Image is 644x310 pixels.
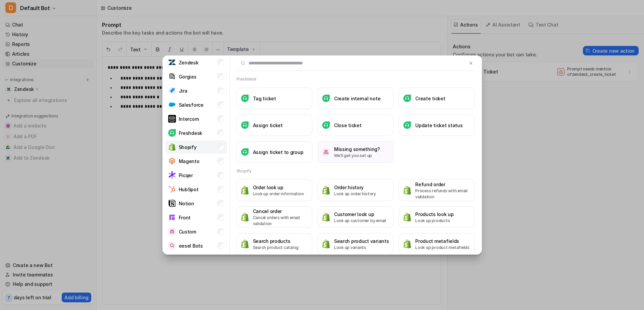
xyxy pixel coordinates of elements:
[399,179,475,201] button: Refund orderRefund orderProcess refunds with email validation
[179,200,194,207] p: Notion
[253,245,299,251] p: Search product catalog
[253,215,308,227] p: Cancel orders with email validation
[241,121,249,129] img: Assign ticket
[241,212,249,221] img: Cancel order
[179,158,200,165] p: Magento
[253,122,283,129] h3: Assign ticket
[241,95,249,102] img: Tag ticket
[403,95,411,102] img: Create ticket
[236,168,252,174] h2: Shopify
[322,212,330,221] img: Customer look up
[322,186,330,195] img: Order history
[318,88,393,109] button: Create internal noteCreate internal note
[179,186,199,193] p: HubSpot
[236,88,312,109] button: Tag ticketTag ticket
[253,208,308,215] h3: Cancel order
[322,121,330,129] img: Close ticket
[241,239,249,248] img: Search products
[334,211,386,218] h3: Customer look up
[403,212,411,221] img: Products look up
[415,122,463,129] h3: Update ticket status
[318,233,393,255] button: Search product variantsSearch product variantsLook up variants
[179,59,199,66] p: Zendesk
[403,121,411,129] img: Update ticket status
[318,179,393,201] button: Order historyOrder historyLook up order history
[334,218,386,224] p: Look up customer by email
[318,141,393,163] button: /missing-somethingMissing something?We'll get you set up
[236,233,312,255] button: Search productsSearch productsSearch product catalog
[399,233,475,255] button: Product metafieldsProduct metafieldsLook up product metafields
[253,191,304,197] p: Look up order information
[318,206,393,228] button: Customer look upCustomer look upLook up customer by email
[334,153,380,159] p: We'll get you set up
[179,214,191,221] p: Front
[415,181,470,188] h3: Refund order
[253,149,304,156] h3: Assign ticket to group
[415,95,445,102] h3: Create ticket
[179,228,196,235] p: Custom
[236,206,312,228] button: Cancel orderCancel orderCancel orders with email validation
[236,141,312,163] button: Assign ticket to groupAssign ticket to group
[322,239,330,248] img: Search product variants
[179,144,197,151] p: Shopify
[334,245,389,251] p: Look up variants
[334,191,376,197] p: Look up order history
[399,88,475,109] button: Create ticketCreate ticket
[318,114,393,136] button: Close ticketClose ticket
[415,188,470,200] p: Process refunds with email validation
[241,186,249,195] img: Order look up
[334,122,362,129] h3: Close ticket
[179,115,199,122] p: Intercom
[253,184,304,191] h3: Order look up
[236,114,312,136] button: Assign ticketAssign ticket
[415,238,470,245] h3: Product metafields
[399,206,475,228] button: Products look upProducts look upLook up products
[322,148,330,156] img: /missing-something
[236,76,257,82] h2: Freshdesk
[322,95,330,102] img: Create internal note
[334,95,380,102] h3: Create internal note
[179,242,203,249] p: eesel Bots
[179,101,204,108] p: Salesforce
[334,238,389,245] h3: Search product variants
[415,245,470,251] p: Look up product metafields
[253,238,299,245] h3: Search products
[415,218,454,224] p: Look up products
[403,186,411,195] img: Refund order
[415,211,454,218] h3: Products look up
[403,239,411,248] img: Product metafields
[236,179,312,201] button: Order look upOrder look upLook up order information
[334,146,380,153] h3: Missing something?
[179,73,197,80] p: Gorgias
[241,148,249,156] img: Assign ticket to group
[334,184,376,191] h3: Order history
[399,114,475,136] button: Update ticket statusUpdate ticket status
[253,95,276,102] h3: Tag ticket
[179,87,187,94] p: Jira
[179,130,202,137] p: Freshdesk
[179,172,193,179] p: Picqer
